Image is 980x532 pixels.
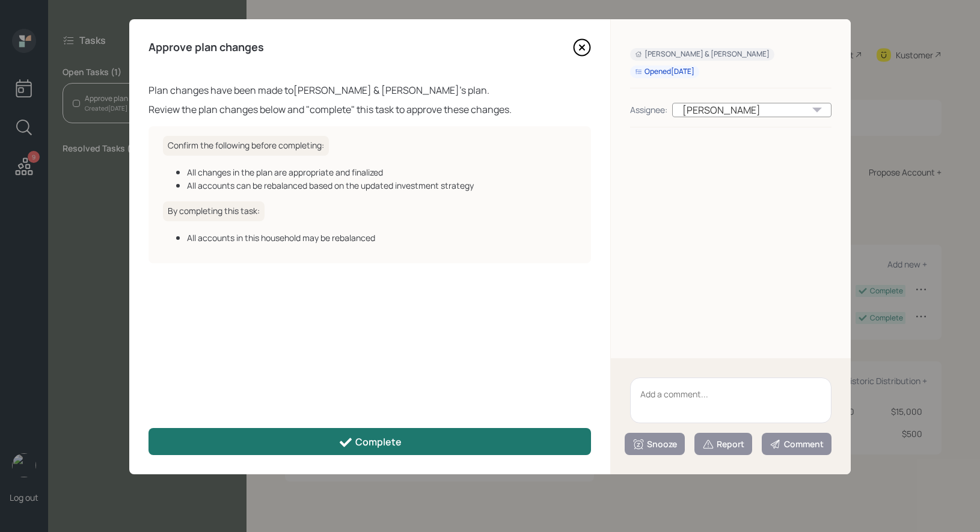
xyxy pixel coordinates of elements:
div: Snooze [632,438,677,450]
div: [PERSON_NAME] [672,103,831,117]
h6: Confirm the following before completing: [163,136,329,156]
div: Assignee: [630,103,667,116]
div: All accounts can be rebalanced based on the updated investment strategy [187,179,577,192]
button: Comment [762,433,831,455]
h6: By completing this task: [163,201,265,221]
button: Complete [149,428,591,455]
div: Comment [770,438,824,450]
div: [PERSON_NAME] & [PERSON_NAME] [635,49,770,60]
div: Complete [338,435,402,450]
div: Review the plan changes below and "complete" this task to approve these changes. [149,102,591,117]
button: Snooze [625,433,685,455]
button: Report [694,433,752,455]
div: All changes in the plan are appropriate and finalized [187,166,577,179]
h4: Approve plan changes [149,41,264,54]
div: Plan changes have been made to [PERSON_NAME] & [PERSON_NAME] 's plan. [149,83,591,97]
div: Opened [DATE] [635,67,694,77]
div: Report [702,438,744,450]
div: All accounts in this household may be rebalanced [187,231,577,244]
